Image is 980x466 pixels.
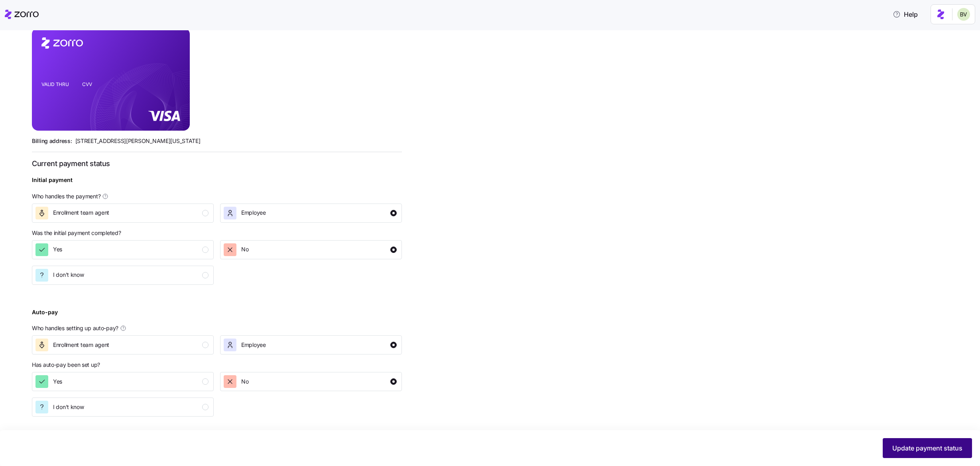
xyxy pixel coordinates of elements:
span: Who handles setting up auto-pay? [32,324,118,332]
span: Enrollment team agent [53,341,109,349]
span: No [241,245,248,253]
div: Auto-pay [32,308,58,323]
span: Help [893,10,918,19]
tspan: CVV [82,82,92,88]
img: 676487ef2089eb4995defdc85707b4f5 [957,8,970,21]
button: Help [886,6,924,22]
span: Has auto-pay been set up? [32,361,100,369]
div: Initial payment [32,176,73,191]
span: Billing address: [32,137,72,145]
span: Update payment status [892,443,962,453]
h3: Current payment status [32,159,402,168]
span: [STREET_ADDRESS][PERSON_NAME][US_STATE] [75,137,201,145]
span: Was the initial payment completed? [32,229,121,237]
tspan: VALID THRU [41,82,69,88]
span: Employee [241,341,266,349]
span: Enrollment team agent [53,209,109,217]
span: No [241,378,248,386]
span: Employee [241,209,266,217]
span: I don't know [53,403,84,411]
span: Who handles the payment? [32,192,100,200]
span: I don't know [53,271,84,279]
span: Yes [53,378,62,386]
button: Update payment status [883,438,972,458]
span: Yes [53,245,62,253]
